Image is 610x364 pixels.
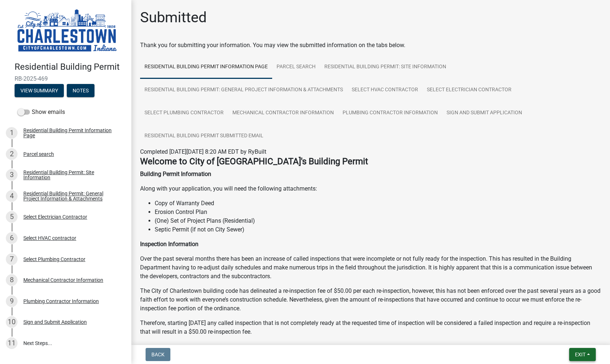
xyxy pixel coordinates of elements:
div: 2 [6,148,18,160]
li: Erosion Control Plan [155,208,601,217]
strong: Inspection Information [140,241,198,248]
div: 3 [6,169,18,181]
span: Exit [575,352,586,357]
span: RB-2025-469 [15,75,117,82]
div: Mechanical Contractor Information [23,277,103,283]
div: Residential Building Permit Information Page [23,128,120,138]
div: 5 [6,211,18,223]
div: 8 [6,274,18,286]
div: Residential Building Permit: General Project Information & Attachments [23,191,120,201]
a: Parcel search [272,55,320,79]
div: Select Plumbing Contractor [23,257,85,262]
a: Select Plumbing Contractor [140,101,228,125]
wm-modal-confirm: Summary [15,88,64,94]
a: Plumbing Contractor Information [338,101,442,125]
button: Back [146,348,170,361]
li: Septic Permit (if not on City Sewer) [155,225,601,234]
div: Parcel search [23,152,54,157]
a: Residential Building Permit Submitted Email [140,124,268,148]
a: Residential Building Permit: Site Information [320,55,451,79]
button: Exit [569,348,596,361]
a: Select HVAC contractor [347,78,422,102]
div: Residential Building Permit: Site Information [23,170,120,180]
p: Along with your application, you will need the following attachments: [140,184,601,193]
a: Mechanical Contractor Information [228,101,338,125]
span: Completed [DATE][DATE] 8:20 AM EDT by RyBuilt [140,148,266,155]
div: 4 [6,190,18,202]
button: View Summary [15,84,64,97]
div: 1 [6,127,18,139]
p: The City of Charlestown building code has delineated a re-inspection fee of $50.00 per each re-in... [140,287,601,313]
p: It is the responsibility of the permit purchaser named on the permit to ensure that the responsib... [140,342,601,360]
a: Residential Building Permit Information Page [140,55,272,79]
div: 11 [6,337,18,349]
span: Back [151,352,165,357]
img: City of Charlestown, Indiana [15,8,120,54]
a: Residential Building Permit: General Project Information & Attachments [140,78,347,102]
a: Select Electrician Contractor [422,78,516,102]
div: Sign and Submit Application [23,319,87,325]
div: 7 [6,253,18,265]
div: 10 [6,316,18,328]
wm-modal-confirm: Notes [67,88,94,94]
h1: Submitted [140,9,207,26]
div: 6 [6,232,18,244]
div: Select HVAC contractor [23,235,76,241]
a: Sign and Submit Application [442,101,526,125]
strong: Welcome to City of [GEOGRAPHIC_DATA]'s Building Permit [140,156,368,166]
div: Plumbing Contractor Information [23,299,99,304]
li: (One) Set of Project Plans (Residential) [155,217,601,225]
button: Notes [67,84,94,97]
label: Show emails [18,108,65,116]
div: Select Electrician Contractor [23,214,87,219]
li: Copy of Warranty Deed [155,199,601,208]
div: 9 [6,295,18,307]
strong: Building Permit Information [140,170,211,177]
p: Therefore, starting [DATE] any called inspection that is not completely ready at the requested ti... [140,319,601,336]
div: Thank you for submitting your information. You may view the submitted information on the tabs below. [140,41,601,50]
p: Over the past several months there has been an increase of called inspections that were incomplet... [140,254,601,281]
h4: Residential Building Permit [15,62,126,72]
